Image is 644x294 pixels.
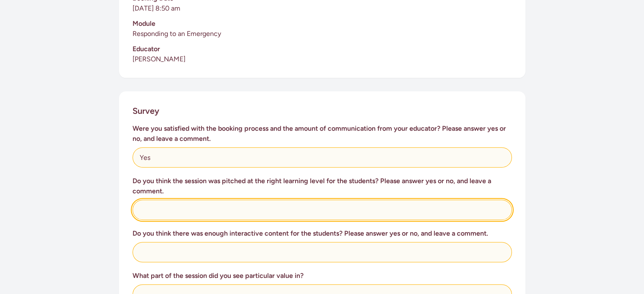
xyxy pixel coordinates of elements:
h2: Survey [133,105,159,117]
h3: Module [133,19,512,29]
h3: Were you satisfied with the booking process and the amount of communication from your educator? P... [133,124,512,144]
h3: Do you think the session was pitched at the right learning level for the students? Please answer ... [133,176,512,196]
p: Responding to an Emergency [133,29,512,39]
h3: Educator [133,44,512,54]
p: [DATE] 8:50 am [133,3,512,14]
h3: Do you think there was enough interactive content for the students? Please answer yes or no, and ... [133,228,512,239]
p: [PERSON_NAME] [133,54,512,64]
h3: What part of the session did you see particular value in? [133,271,512,281]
